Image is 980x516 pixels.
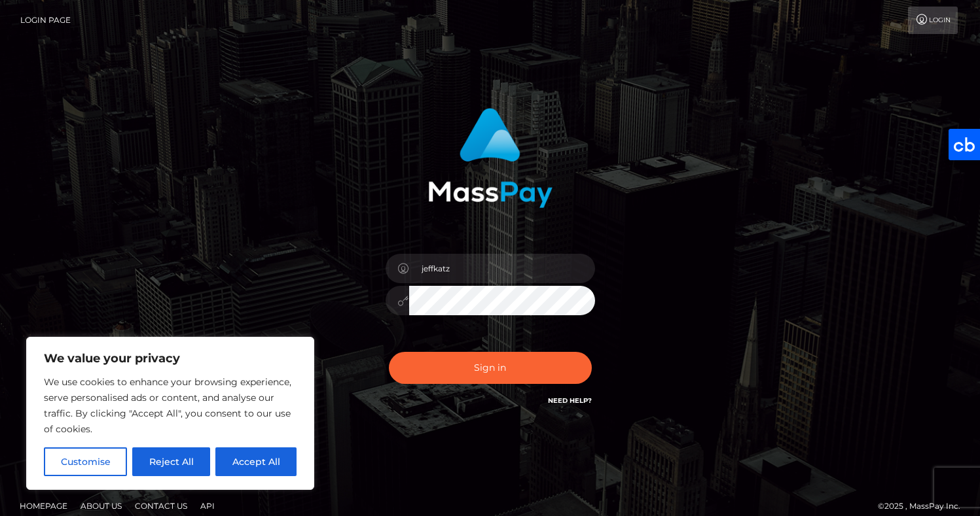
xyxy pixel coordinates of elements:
input: Username... [409,254,595,283]
a: Homepage [14,496,73,516]
a: About Us [75,496,127,516]
button: Accept All [215,447,297,476]
button: Customise [44,447,127,476]
div: We value your privacy [26,337,314,490]
a: Need Help? [548,396,592,405]
img: MassPay Login [428,108,553,208]
a: Login Page [20,7,71,34]
p: We use cookies to enhance your browsing experience, serve personalised ads or content, and analys... [44,374,297,437]
p: We value your privacy [44,351,297,366]
button: Sign in [389,352,592,384]
a: Contact Us [130,496,192,516]
a: API [195,496,220,516]
a: Login [908,7,958,34]
button: Reject All [132,447,210,476]
div: © 2025 , MassPay Inc. [878,499,970,513]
